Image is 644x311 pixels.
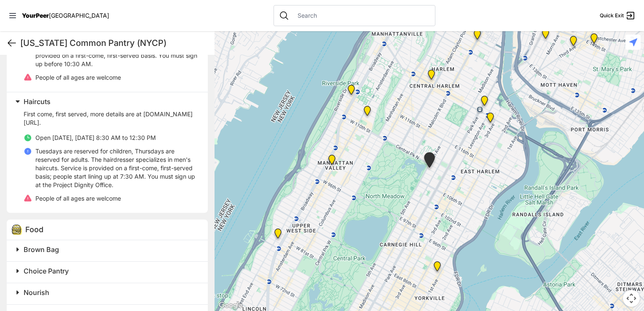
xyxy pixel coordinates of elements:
div: Outside East Harlem Salvation Army [472,29,483,43]
div: Main Location [485,113,496,126]
a: Quick Exit [600,11,636,21]
button: Map camera controls [623,290,640,307]
span: [GEOGRAPHIC_DATA] [49,12,109,19]
p: First come, first served, more details are at [DOMAIN_NAME][URL]. [24,110,198,127]
span: People of all ages are welcome [35,195,121,202]
h1: [US_STATE] Common Pantry (NYCP) [20,37,208,49]
span: Brown Bag [24,245,59,254]
div: Avenue Church [432,261,443,275]
a: Open this area in Google Maps (opens a new window) [217,300,244,311]
a: YourPeer[GEOGRAPHIC_DATA] [22,13,109,18]
div: East Harlem Drop-in Center [479,96,490,109]
span: Quick Exit [600,12,624,19]
div: The Cathedral Church of St. John the Divine [362,106,373,119]
span: Haircuts [24,97,51,106]
span: Nourish [24,288,49,297]
div: Manhattan [327,155,337,168]
div: Uptown/Harlem DYCD Youth Drop-in Center [426,70,437,83]
div: The Bronx Pride Center [589,33,599,47]
span: YourPeer [22,12,49,19]
input: Search [292,11,430,20]
span: Food [25,225,43,234]
img: Google [217,300,244,311]
div: Harm Reduction Center [540,29,551,42]
div: Pathways Adult Drop-In Program [273,228,283,242]
div: Manhattan [422,152,437,171]
span: Open [DATE], [DATE] 8:30 AM to 12:30 PM [35,134,156,141]
p: Maximum two bags of clothes per person. Service is provided on a first-come, first-served basis. ... [35,43,198,68]
p: Tuesdays are reserved for children, Thursdays are reserved for adults. The hairdresser specialize... [35,147,198,189]
span: People of all ages are welcome [35,74,121,81]
span: Choice Pantry [24,267,69,275]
